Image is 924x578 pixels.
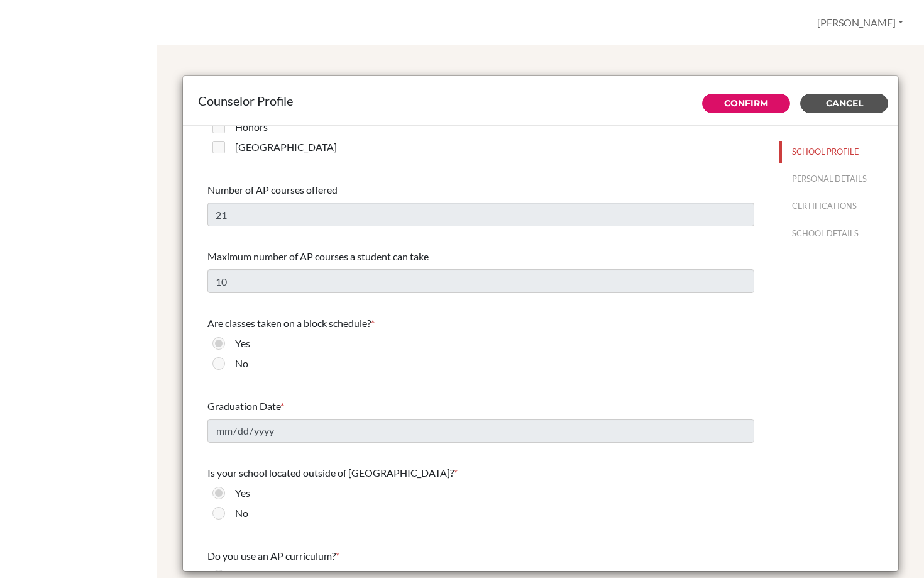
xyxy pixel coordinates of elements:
[207,250,429,262] span: Maximum number of AP courses a student can take
[198,91,883,110] div: Counselor Profile
[779,141,898,163] button: SCHOOL PROFILE
[207,467,454,479] span: Is your school located outside of [GEOGRAPHIC_DATA]?
[779,223,898,245] button: SCHOOL DETAILS
[207,184,338,196] span: Number of AP courses offered
[235,119,268,135] label: Honors
[235,486,250,501] label: Yes
[207,317,371,329] span: Are classes taken on a block schedule?
[235,336,250,351] label: Yes
[207,400,280,412] span: Graduation Date
[235,506,248,521] label: No
[207,550,336,562] span: Do you use an AP curriculum?
[779,195,898,217] button: CERTIFICATIONS
[811,11,909,35] button: [PERSON_NAME]
[235,356,248,371] label: No
[235,140,337,155] label: [GEOGRAPHIC_DATA]
[779,168,898,190] button: PERSONAL DETAILS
